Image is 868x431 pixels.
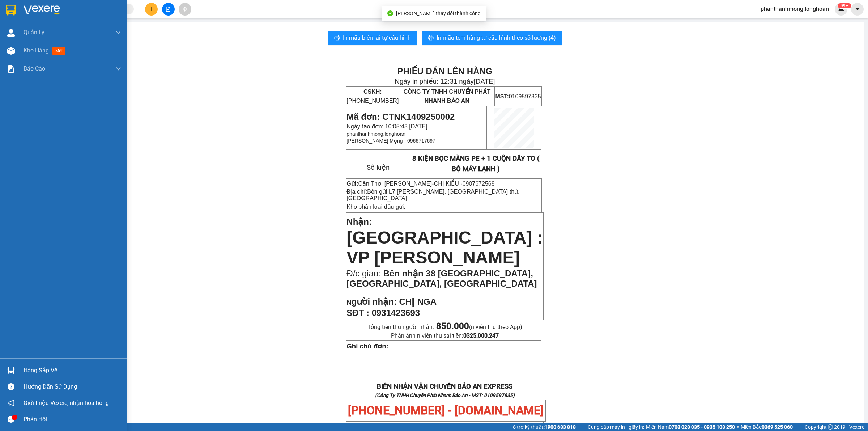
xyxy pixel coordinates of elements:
img: warehouse-icon [7,47,15,55]
span: Bên gửi L7 [PERSON_NAME], [GEOGRAPHIC_DATA] thứ, [GEOGRAPHIC_DATA] [346,189,519,201]
span: Giới thiệu Vexere, nhận hoa hồng [24,398,109,407]
span: Ngày tạo đơn: 10:05:43 [DATE] [346,123,427,130]
strong: (Công Ty TNHH Chuyển Phát Nhanh Bảo An - MST: 0109597835) [375,393,515,398]
span: [GEOGRAPHIC_DATA] : VP [PERSON_NAME] [346,228,542,267]
span: Kho phân loại đầu gửi: [346,204,405,210]
span: Nhận: [346,217,372,227]
strong: BIÊN NHẬN VẬN CHUYỂN BẢO AN EXPRESS [377,383,512,390]
img: warehouse-icon [7,29,15,37]
sup: 524 [838,3,851,8]
button: aim [179,3,191,16]
div: Hướng dẫn sử dụng [24,381,121,392]
span: down [115,30,121,35]
span: Cần Thơ: [PERSON_NAME] [358,181,432,187]
span: notification [8,400,14,406]
span: copyright [828,424,833,430]
div: Hàng sắp về [24,365,121,376]
span: caret-down [854,6,861,12]
button: printerIn mẫu tem hàng tự cấu hình theo số lượng (4) [422,31,562,45]
span: Báo cáo [24,64,45,73]
strong: MST: [495,93,509,100]
span: Đ/c giao: [346,269,383,278]
span: Quản Lý [24,28,44,37]
span: [DATE] [474,77,495,85]
span: [PERSON_NAME] thay đổi thành công [396,10,481,16]
button: printerIn mẫu biên lai tự cấu hình [328,31,417,45]
span: - [432,181,494,187]
span: [PHONE_NUMBER] - [DOMAIN_NAME] [348,403,544,417]
span: question-circle [8,383,14,390]
span: CÔNG TY TNHH CHUYỂN PHÁT NHANH BẢO AN [403,89,490,104]
button: plus [145,3,158,16]
span: Phản ánh n.viên thu sai tiền: [391,332,499,339]
button: file-add [162,3,175,16]
span: [PHONE_NUMBER] [346,89,399,104]
span: Hỗ trợ kỹ thuật: [509,423,576,431]
strong: 850.000 [436,321,469,331]
span: printer [428,35,434,42]
span: CHỊ KIỀU - [434,181,495,187]
span: Kho hàng [24,47,49,54]
strong: SĐT : [346,308,369,318]
strong: 0369 525 060 [762,424,793,430]
button: caret-down [851,3,864,16]
span: 8 KIỆN BỌC MÀNG PE + 1 CUỘN DÂY TO ( BỘ MÁY LẠNH ) [412,155,539,173]
strong: N [346,299,396,306]
span: printer [334,35,340,42]
span: In mẫu biên lai tự cấu hình [343,33,411,42]
span: | [798,423,799,431]
span: 0931423693 [372,308,420,318]
span: (n.viên thu theo App) [436,324,522,330]
strong: 0325.000.247 [463,332,499,339]
strong: CSKH: [363,89,382,95]
span: plus [149,7,154,12]
strong: 0708 023 035 - 0935 103 250 [669,424,735,430]
span: down [115,66,121,72]
img: logo-vxr [6,5,16,16]
img: warehouse-icon [7,367,15,374]
span: Mã đơn: CTNK1409250002 [346,112,455,122]
span: [PERSON_NAME] Mộng - 0966717697 [346,138,435,144]
span: mới [52,47,65,55]
strong: Gửi: [346,181,358,187]
span: Bên nhận 38 [GEOGRAPHIC_DATA], [GEOGRAPHIC_DATA], [GEOGRAPHIC_DATA] [346,269,537,288]
strong: 1900 633 818 [545,424,576,430]
span: 0907672568 [463,181,495,187]
span: Miền Bắc [741,423,793,431]
span: | [581,423,582,431]
span: file-add [166,7,171,12]
span: Tổng tiền thu người nhận: [367,324,522,330]
strong: PHIẾU DÁN LÊN HÀNG [397,66,492,76]
img: icon-new-feature [838,6,844,12]
span: aim [182,7,187,12]
div: Phản hồi [24,414,121,425]
span: CHỊ NGA [399,297,437,307]
span: message [8,416,14,423]
strong: Ghi chú đơn: [346,342,388,350]
span: phanthanhmong.longhoan [755,4,835,13]
span: Số kiện [367,164,390,172]
span: In mẫu tem hàng tự cấu hình theo số lượng (4) [437,33,556,42]
span: 0109597835 [495,93,541,100]
span: Ngày in phiếu: 12:31 ngày [395,77,495,85]
span: check-circle [387,10,393,16]
span: ⚪️ [737,426,739,428]
span: Miền Nam [646,423,735,431]
span: gười nhận: [352,297,397,307]
img: solution-icon [7,65,15,73]
span: Cung cấp máy in - giấy in: [588,423,644,431]
span: phanthanhmong.longhoan [346,131,405,137]
strong: Địa chỉ: [346,189,367,195]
